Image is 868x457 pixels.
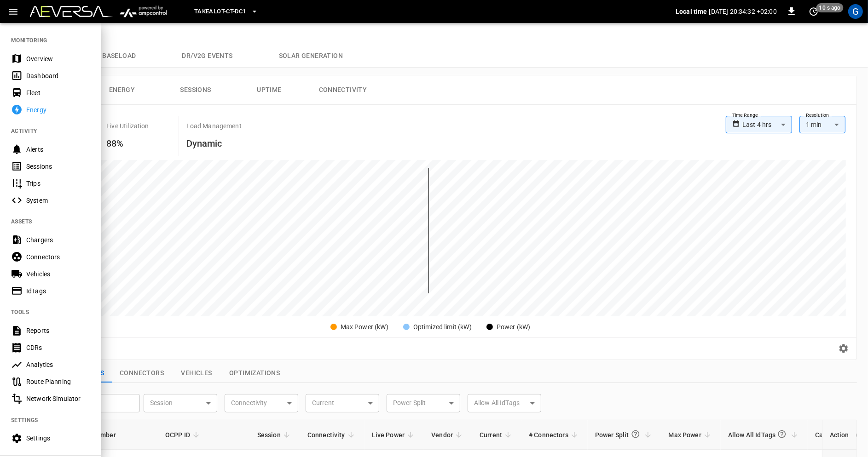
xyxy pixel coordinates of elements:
[806,4,821,19] button: set refresh interval
[26,235,90,245] div: Chargers
[26,286,90,296] div: IdTags
[26,326,90,335] div: Reports
[116,3,170,20] img: ampcontrol.io logo
[26,88,90,97] div: Fleet
[816,3,844,12] span: 10 s ago
[709,7,777,16] p: [DATE] 20:34:32 +02:00
[26,377,90,386] div: Route Planning
[26,394,90,403] div: Network Simulator
[26,71,90,80] div: Dashboard
[26,343,90,352] div: CDRs
[676,7,707,16] p: Local time
[194,6,246,17] span: Takealot-CT-DC1
[26,252,90,262] div: Connectors
[26,145,90,154] div: Alerts
[848,4,863,19] div: profile-icon
[26,360,90,369] div: Analytics
[26,54,90,63] div: Overview
[26,179,90,188] div: Trips
[26,269,90,279] div: Vehicles
[26,434,90,443] div: Settings
[26,162,90,171] div: Sessions
[30,6,113,17] img: Customer Logo
[26,196,90,205] div: System
[26,105,90,114] div: Energy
